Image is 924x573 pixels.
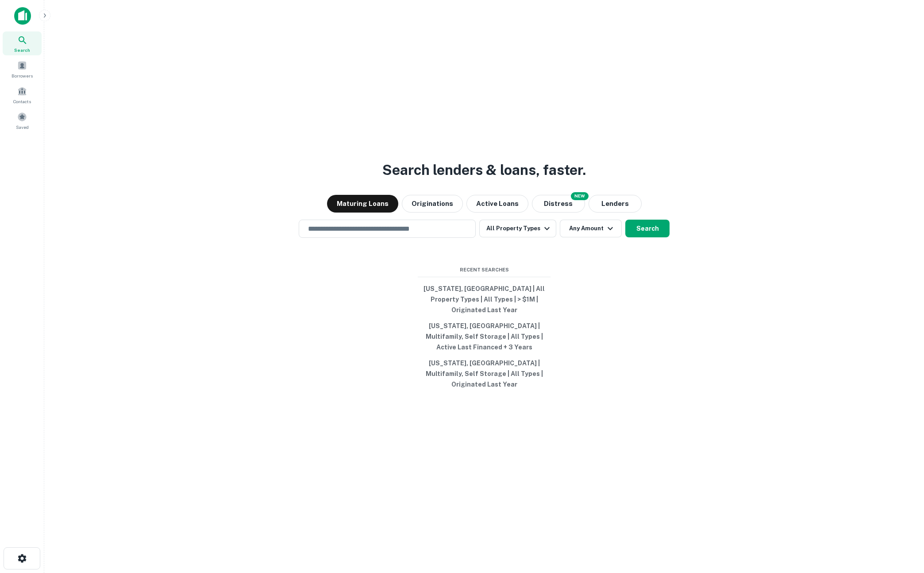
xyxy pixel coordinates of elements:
[402,195,463,213] button: Originations
[382,159,586,181] h3: Search lenders & loans, faster.
[571,192,589,200] div: NEW
[418,266,551,274] span: Recent Searches
[14,46,30,54] span: Search
[479,220,556,237] button: All Property Types
[589,195,642,213] button: Lenders
[16,124,29,131] span: Saved
[418,318,551,355] button: [US_STATE], [GEOGRAPHIC_DATA] | Multifamily, Self Storage | All Types | Active Last Financed + 3 ...
[13,98,31,105] span: Contacts
[14,7,31,25] img: capitalize-icon.png
[560,220,622,237] button: Any Amount
[532,195,585,213] button: Search distressed loans with lien and other non-mortgage details.
[880,502,924,545] iframe: Chat Widget
[418,355,551,392] button: [US_STATE], [GEOGRAPHIC_DATA] | Multifamily, Self Storage | All Types | Originated Last Year
[3,83,42,107] a: Contacts
[3,108,42,132] a: Saved
[12,72,33,79] span: Borrowers
[3,57,42,81] a: Borrowers
[625,220,670,237] button: Search
[3,31,42,55] a: Search
[327,195,398,213] button: Maturing Loans
[466,195,528,213] button: Active Loans
[418,281,551,318] button: [US_STATE], [GEOGRAPHIC_DATA] | All Property Types | All Types | > $1M | Originated Last Year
